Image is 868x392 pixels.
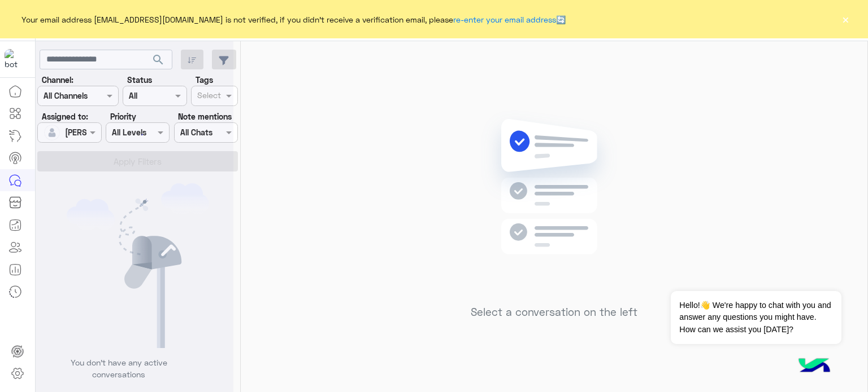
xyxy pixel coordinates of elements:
[124,125,144,144] div: loading...
[795,347,834,386] img: hulul-logo.png
[5,49,25,69] img: 919860931428189
[471,306,637,319] h5: Select a conversation on the left
[21,14,566,25] span: Your email address [EMAIL_ADDRESS][DOMAIN_NAME] is not verified, if you didn't receive a verifica...
[196,89,221,104] div: Select
[472,110,636,297] img: no messages
[671,291,841,344] span: Hello!👋 We're happy to chat with you and answer any questions you might have. How can we assist y...
[453,15,556,24] a: re-enter your email address
[840,14,851,25] button: ×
